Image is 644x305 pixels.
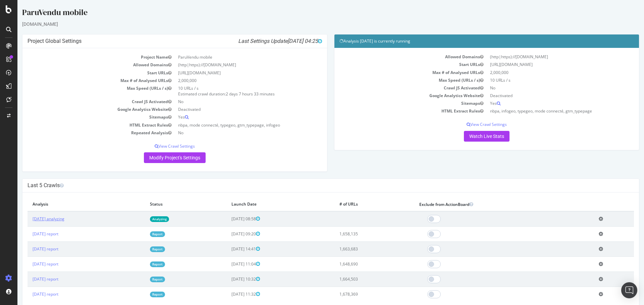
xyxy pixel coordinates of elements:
[214,216,243,222] span: [DATE] 08:58
[322,84,469,92] td: Crawl JS Activated
[322,38,616,45] h4: Analysis [DATE] is currently running
[10,121,157,129] td: HTML Extract Rules
[469,92,616,99] td: Deactivated
[446,131,492,142] a: Watch Live Stats
[132,261,148,267] a: Report
[127,198,209,211] th: Status
[214,276,243,282] span: [DATE] 10:32
[132,246,148,252] a: Report
[317,241,397,256] td: 1,663,683
[157,84,305,98] td: 10 URLs / s Estimated crawl duration:
[469,53,616,61] td: (http|https)://[DOMAIN_NAME]
[5,21,622,27] div: [DOMAIN_NAME]
[317,287,397,302] td: 1,678,369
[15,276,41,282] a: [DATE] report
[157,61,305,69] td: (http|https)://[DOMAIN_NAME]
[469,61,616,68] td: [URL][DOMAIN_NAME]
[322,61,469,68] td: Start URLs
[132,277,148,282] a: Report
[317,198,397,211] th: # of URLs
[157,121,305,129] td: nbpa, mode connecté, typegeo, gtm_typepage, infogeo
[157,129,305,137] td: No
[10,98,157,105] td: Crawl JS Activated
[214,291,243,297] span: [DATE] 11:32
[214,261,243,267] span: [DATE] 11:04
[317,226,397,241] td: 1,658,135
[10,77,157,84] td: Max # of Analysed URLs
[157,105,305,113] td: Deactivated
[221,38,305,45] i: Last Settings Update
[5,7,622,21] div: ParuVendu mobile
[214,246,243,252] span: [DATE] 14:41
[10,38,305,45] h4: Project Global Settings
[397,198,576,211] th: Exclude from ActionBoard
[322,107,469,115] td: HTML Extract Rules
[469,84,616,92] td: No
[15,291,41,297] a: [DATE] report
[469,76,616,84] td: 10 URLs / s
[10,69,157,77] td: Start URLs
[15,246,41,252] a: [DATE] report
[214,231,243,237] span: [DATE] 09:20
[10,113,157,121] td: Sitemaps
[621,282,637,298] div: Open Intercom Messenger
[132,292,148,297] a: Report
[132,216,152,222] a: Analyzing
[10,182,616,189] h4: Last 5 Crawls
[10,143,305,149] p: View Crawl Settings
[10,61,157,69] td: Allowed Domains
[322,99,469,107] td: Sitemaps
[126,152,188,163] a: Modify Project's Settings
[322,76,469,84] td: Max Speed (URLs / s)
[157,113,305,121] td: Yes
[10,84,157,98] td: Max Speed (URLs / s)
[322,92,469,99] td: Google Analytics Website
[10,198,127,211] th: Analysis
[15,261,41,267] a: [DATE] report
[209,198,317,211] th: Launch Date
[132,231,148,237] a: Report
[317,256,397,272] td: 1,648,690
[469,99,616,107] td: Yes
[322,69,469,76] td: Max # of Analysed URLs
[157,98,305,105] td: No
[10,129,157,137] td: Repeated Analysis
[317,272,397,287] td: 1,664,503
[322,122,616,127] p: View Crawl Settings
[10,53,157,61] td: Project Name
[270,38,305,44] span: [DATE] 04:25
[10,105,157,113] td: Google Analytics Website
[157,77,305,84] td: 2,000,000
[15,231,41,237] a: [DATE] report
[15,216,47,222] a: [DATE] analyzing
[208,91,257,97] span: 2 days 7 hours 33 minutes
[469,69,616,76] td: 2,000,000
[157,53,305,61] td: ParuVendu mobile
[322,53,469,61] td: Allowed Domains
[469,107,616,115] td: nbpa, infogeo, typegeo, mode connecté, gtm_typepage
[157,69,305,77] td: [URL][DOMAIN_NAME]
